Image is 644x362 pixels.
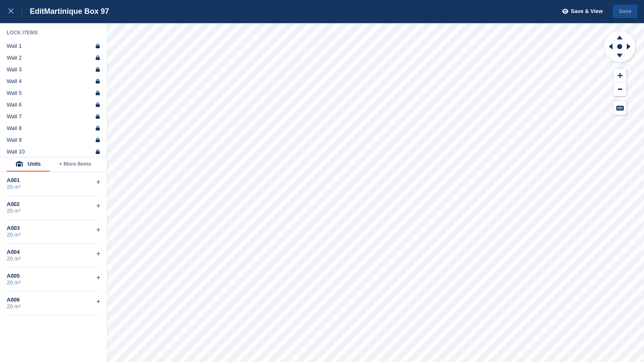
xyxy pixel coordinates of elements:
[7,292,100,315] div: A00620 m²+
[7,184,100,190] div: 20 m²
[614,101,626,115] button: Keyboard Shortcuts
[96,177,100,187] div: +
[613,5,637,18] button: Save
[7,255,100,262] div: 20 m²
[7,268,100,292] div: A00520 m²+
[7,137,22,143] div: Wall 9
[7,225,100,232] div: A003
[7,273,100,279] div: A005
[7,177,100,184] div: A001
[96,201,100,211] div: +
[7,55,22,61] div: Wall 2
[571,7,602,16] span: Save & View
[558,5,603,18] button: Save & View
[22,6,109,16] div: Edit Martinique Box 97
[7,303,100,310] div: 20 m²
[7,125,22,132] div: Wall 8
[614,83,626,96] button: Zoom Out
[96,297,100,307] div: +
[96,273,100,283] div: +
[7,249,100,255] div: A004
[7,90,22,96] div: Wall 5
[7,208,100,214] div: 20 m²
[50,157,100,172] button: + More Items
[7,220,100,244] div: A00320 m²+
[96,225,100,235] div: +
[96,249,100,259] div: +
[7,201,100,208] div: A002
[7,148,25,155] div: Wall 10
[7,29,101,36] div: Lock Items
[7,113,22,120] div: Wall 7
[7,196,100,220] div: A00220 m²+
[7,102,22,108] div: Wall 6
[7,232,100,238] div: 20 m²
[7,66,22,73] div: Wall 3
[7,78,22,85] div: Wall 4
[7,43,22,49] div: Wall 1
[7,172,100,196] div: A00120 m²+
[7,297,100,303] div: A006
[7,157,50,172] button: Units
[7,244,100,268] div: A00420 m²+
[7,279,100,286] div: 20 m²
[614,69,626,83] button: Zoom In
